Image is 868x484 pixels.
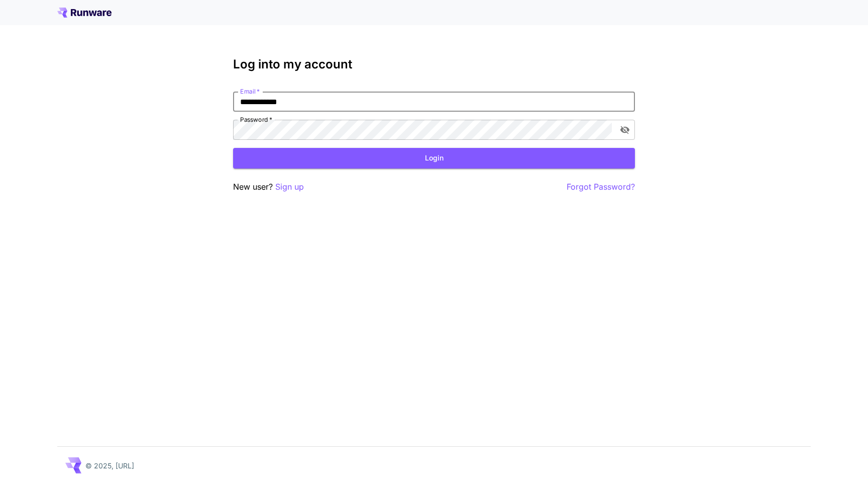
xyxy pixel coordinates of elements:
p: New user? [233,181,304,193]
button: Sign up [275,181,304,193]
label: Password [240,115,272,124]
p: © 2025, [URL] [85,460,134,471]
button: Forgot Password? [567,181,635,193]
button: Login [233,148,635,169]
button: toggle password visibility [616,121,634,139]
label: Email [240,87,260,96]
h3: Log into my account [233,57,635,71]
